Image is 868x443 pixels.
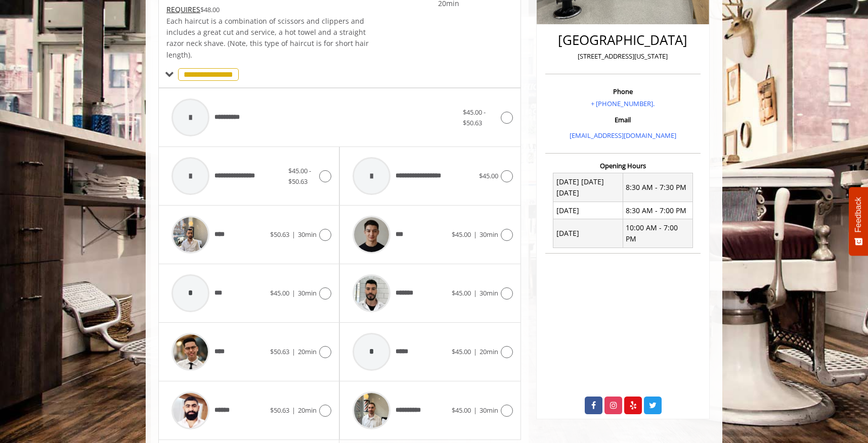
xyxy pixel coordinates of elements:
span: $50.63 [270,230,289,239]
span: | [292,288,295,298]
span: | [473,347,477,356]
span: This service needs some Advance to be paid before we block your appointment [166,5,200,14]
span: 20min [298,347,317,356]
span: | [292,347,295,356]
h3: Email [548,116,698,123]
span: $45.00 [452,288,471,298]
span: Each haircut is a combination of scissors and clippers and includes a great cut and service, a ho... [166,16,369,60]
span: $45.00 - $50.63 [288,166,311,186]
td: 8:30 AM - 7:00 PM [623,202,692,219]
div: $48.00 [166,4,370,15]
span: 30min [480,230,498,239]
p: [STREET_ADDRESS][US_STATE] [548,51,698,62]
h2: [GEOGRAPHIC_DATA] [548,33,698,47]
span: 30min [480,406,498,415]
span: | [473,230,477,239]
span: | [473,288,477,298]
span: 20min [298,406,317,415]
h3: Phone [548,88,698,95]
button: Feedback - Show survey [849,187,868,256]
a: [EMAIL_ADDRESS][DOMAIN_NAME] [570,131,676,140]
td: 8:30 AM - 7:30 PM [623,173,692,202]
span: $50.63 [270,347,289,356]
span: | [292,230,295,239]
span: 20min [480,347,498,356]
span: $45.00 [452,406,471,415]
td: [DATE] [553,202,623,219]
span: 30min [298,288,317,298]
span: $45.00 [479,171,498,180]
span: $50.63 [270,406,289,415]
span: $45.00 [270,288,289,298]
span: $45.00 - $50.63 [463,108,486,127]
span: Feedback [854,197,863,232]
span: | [473,406,477,415]
td: [DATE] [DATE] [DATE] [553,173,623,202]
span: $45.00 [452,230,471,239]
span: | [292,406,295,415]
span: 30min [480,288,498,298]
h3: Opening Hours [545,162,701,169]
td: [DATE] [553,219,623,248]
td: 10:00 AM - 7:00 PM [623,219,692,248]
span: $45.00 [452,347,471,356]
span: 30min [298,230,317,239]
a: + [PHONE_NUMBER]. [591,99,655,108]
